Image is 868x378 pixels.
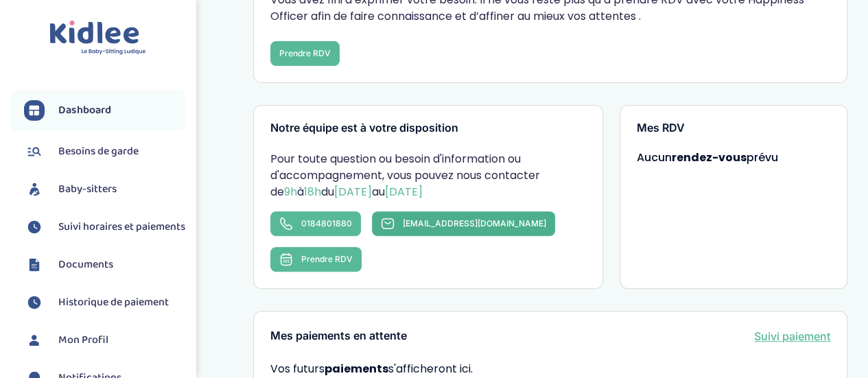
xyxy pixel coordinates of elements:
[58,219,185,235] span: Suivi horaires et paiements
[270,41,340,66] button: Prendre RDV
[270,122,586,134] h3: Notre équipe est à votre disposition
[24,141,185,162] a: Besoins de garde
[637,150,778,165] span: Aucun prévu
[325,361,388,377] strong: paiements
[58,294,169,311] span: Historique de paiement
[24,100,45,121] img: dashboard.svg
[403,218,546,228] span: [EMAIL_ADDRESS][DOMAIN_NAME]
[24,255,45,275] img: documents.svg
[372,211,555,236] a: [EMAIL_ADDRESS][DOMAIN_NAME]
[24,179,45,200] img: babysitters.svg
[58,257,113,273] span: Documents
[301,254,353,264] span: Prendre RDV
[24,217,45,237] img: suivihoraire.svg
[270,151,586,200] p: Pour toute question ou besoin d'information ou d'accompagnement, vous pouvez nous contacter de à ...
[270,247,362,272] button: Prendre RDV
[58,332,108,349] span: Mon Profil
[58,181,117,198] span: Baby-sitters
[270,330,407,342] h3: Mes paiements en attente
[24,179,185,200] a: Baby-sitters
[24,292,45,313] img: suivihoraire.svg
[304,184,321,200] span: 18h
[270,361,473,377] span: Vos futurs s'afficheront ici.
[58,102,111,119] span: Dashboard
[385,184,423,200] span: [DATE]
[301,218,352,228] span: 0184801880
[270,211,361,236] a: 0184801880
[24,330,45,351] img: profil.svg
[284,184,297,200] span: 9h
[334,184,372,200] span: [DATE]
[672,150,747,165] strong: rendez-vous
[49,21,146,56] img: logo.svg
[637,122,830,134] h3: Mes RDV
[24,217,185,237] a: Suivi horaires et paiements
[24,330,185,351] a: Mon Profil
[24,141,45,162] img: besoin.svg
[754,328,830,344] a: Suivi paiement
[24,255,185,275] a: Documents
[24,100,185,121] a: Dashboard
[24,292,185,313] a: Historique de paiement
[58,143,139,160] span: Besoins de garde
